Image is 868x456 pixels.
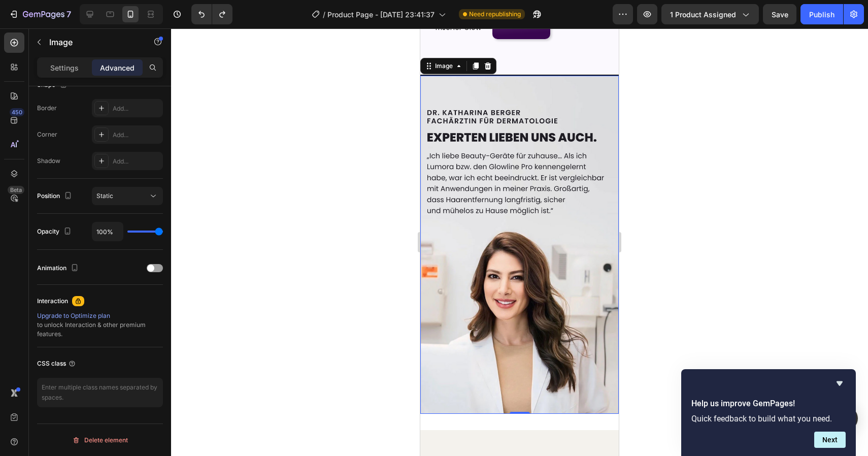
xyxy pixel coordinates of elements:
div: Beta [8,186,24,194]
iframe: Design area [420,28,619,456]
div: Animation [37,262,81,275]
div: Upgrade to Optimize plan [37,311,163,320]
span: Product Page - [DATE] 23:41:37 [327,9,435,20]
h2: Help us improve GemPages! [691,398,846,410]
p: Advanced [100,62,135,73]
span: Static [96,192,113,200]
button: Next question [814,432,846,448]
button: Delete element [37,432,163,448]
span: / [323,9,325,20]
div: 450 [10,108,24,116]
button: Publish [800,4,843,24]
div: to unlock Interaction & other premium features. [37,311,163,339]
span: Need republishing [469,10,521,19]
div: Add... [113,131,160,140]
div: Opacity [37,225,74,239]
p: Quick feedback to build what you need. [691,414,846,424]
div: Add... [113,104,160,113]
input: Auto [92,222,123,241]
div: Publish [809,9,834,20]
span: Save [772,10,788,19]
div: Delete element [72,434,128,446]
button: 7 [4,4,76,24]
button: Static [92,187,163,205]
span: 1 product assigned [670,9,736,20]
div: Help us improve GemPages! [691,377,846,448]
p: Settings [50,62,79,73]
div: CSS class [37,359,76,368]
div: Undo/Redo [191,4,232,24]
div: Shadow [37,156,60,166]
div: Border [37,104,57,113]
p: 7 [66,8,71,20]
button: Save [763,4,796,24]
p: Image [49,36,136,48]
button: 1 product assigned [661,4,759,24]
div: Interaction [37,297,68,306]
button: Hide survey [833,377,846,389]
div: Position [37,189,74,203]
div: Add... [113,157,160,166]
div: Corner [37,130,57,139]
